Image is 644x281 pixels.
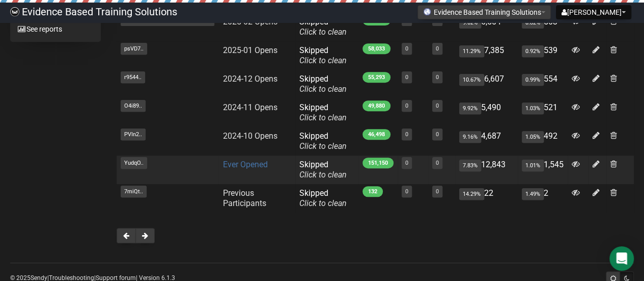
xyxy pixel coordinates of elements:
[299,74,347,94] span: Skipped
[459,131,481,143] span: 9.16%
[609,246,634,271] div: Open Intercom Messenger
[121,186,147,197] span: 7miQt..
[518,127,568,156] td: 492
[299,141,347,151] a: Click to clean
[299,84,347,94] a: Click to clean
[459,103,481,114] span: 9.92%
[222,74,277,84] a: 2024-12 Opens
[299,27,347,37] a: Click to clean
[405,131,408,138] a: 0
[417,5,551,19] button: Evidence Based Training Solutions
[518,13,568,41] td: 503
[362,43,390,54] span: 58,033
[362,100,390,111] span: 49,880
[455,156,518,184] td: 12,843
[121,71,145,83] span: r9544..
[455,41,518,70] td: 7,385
[518,156,568,184] td: 1,545
[518,184,568,213] td: 2
[362,72,390,83] span: 55,293
[121,157,147,169] span: YudqO..
[299,170,347,180] a: Click to clean
[121,43,147,55] span: psVD7..
[299,17,347,37] span: Skipped
[299,198,347,208] a: Click to clean
[455,70,518,98] td: 6,607
[362,129,390,140] span: 46,498
[222,45,277,55] a: 2025-01 Opens
[518,41,568,70] td: 539
[436,160,439,166] a: 0
[423,8,431,16] img: favicons
[518,70,568,98] td: 554
[222,188,266,208] a: Previous Participants
[299,113,347,122] a: Click to clean
[436,45,439,52] a: 0
[455,184,518,213] td: 22
[459,45,484,57] span: 11.29%
[299,56,347,65] a: Click to clean
[436,188,439,195] a: 0
[455,127,518,156] td: 4,687
[299,131,347,151] span: Skipped
[436,74,439,81] a: 0
[522,74,544,86] span: 0.99%
[522,103,544,114] span: 1.03%
[459,188,484,200] span: 14.29%
[522,160,544,171] span: 1.01%
[556,5,631,19] button: [PERSON_NAME]
[10,21,101,37] a: See reports
[459,74,484,86] span: 10.67%
[459,160,481,171] span: 7.83%
[405,74,408,81] a: 0
[518,98,568,127] td: 521
[455,13,518,41] td: 6,504
[222,103,277,112] a: 2024-11 Opens
[222,131,277,141] a: 2024-10 Opens
[222,160,267,169] a: Ever Opened
[405,188,408,195] a: 0
[121,100,146,112] span: O4i89..
[299,188,347,208] span: Skipped
[455,98,518,127] td: 5,490
[10,7,19,16] img: 6a635aadd5b086599a41eda90e0773ac
[522,131,544,143] span: 1.05%
[522,45,544,57] span: 0.92%
[405,103,408,109] a: 0
[362,158,394,168] span: 151,150
[436,103,439,109] a: 0
[522,188,544,200] span: 1.49%
[405,160,408,166] a: 0
[121,129,146,140] span: PVIn2..
[299,45,347,65] span: Skipped
[299,103,347,122] span: Skipped
[436,131,439,138] a: 0
[362,186,383,197] span: 132
[299,160,347,180] span: Skipped
[405,45,408,52] a: 0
